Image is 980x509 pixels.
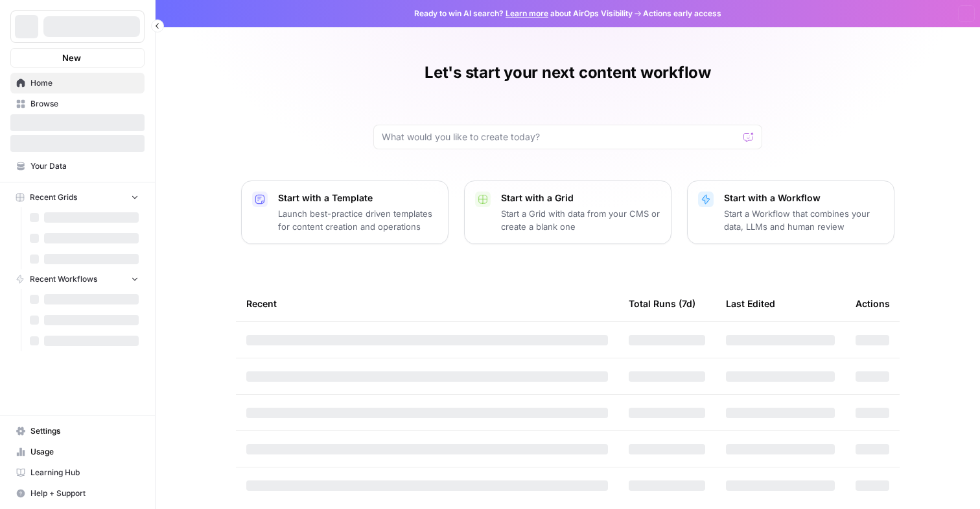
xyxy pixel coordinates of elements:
[30,446,139,458] span: Usage
[724,192,883,205] p: Start with a Workflow
[30,273,97,285] span: Recent Workflows
[687,180,894,244] button: Start with a WorkflowStart a Workflow that combines your data, LLMs and human review
[856,286,890,321] div: Actions
[10,483,145,504] button: Help + Support
[10,156,145,177] a: Your Data
[246,286,608,321] div: Recent
[241,180,449,244] button: Start with a TemplateLaunch best-practice driven templates for content creation and operations
[501,192,660,205] p: Start with a Grid
[30,98,139,110] span: Browse
[30,425,139,437] span: Settings
[10,441,145,462] a: Usage
[414,8,633,19] span: Ready to win AI search? about AirOps Visibility
[10,269,145,289] button: Recent Workflows
[382,130,738,143] input: What would you like to create today?
[629,286,695,321] div: Total Runs (7d)
[726,286,775,321] div: Last Edited
[278,192,437,205] p: Start with a Template
[724,207,883,233] p: Start a Workflow that combines your data, LLMs and human review
[10,48,145,68] button: New
[30,160,139,172] span: Your Data
[30,77,139,89] span: Home
[643,8,721,19] span: Actions early access
[10,73,145,93] a: Home
[10,462,145,483] a: Learning Hub
[464,180,671,244] button: Start with a GridStart a Grid with data from your CMS or create a blank one
[10,93,145,114] a: Browse
[425,62,711,83] h1: Let's start your next content workflow
[506,8,548,18] a: Learn more
[62,51,81,64] span: New
[501,207,660,233] p: Start a Grid with data from your CMS or create a blank one
[30,488,139,499] span: Help + Support
[30,192,77,203] span: Recent Grids
[10,421,145,441] a: Settings
[10,188,145,207] button: Recent Grids
[30,467,139,478] span: Learning Hub
[278,207,437,233] p: Launch best-practice driven templates for content creation and operations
